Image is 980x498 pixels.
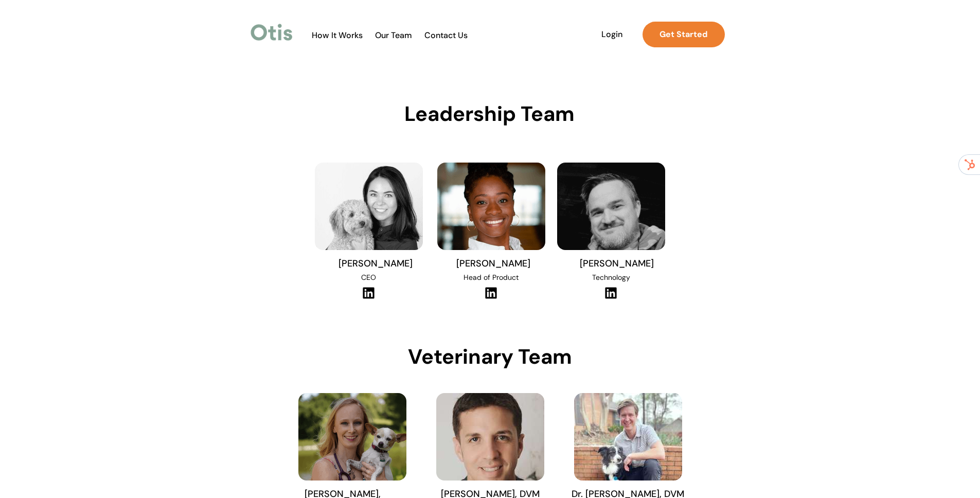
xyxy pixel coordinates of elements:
span: How It Works [307,30,368,40]
a: Contact Us [419,30,473,41]
span: Veterinary Team [408,343,572,370]
span: [PERSON_NAME] [338,257,413,270]
span: Leadership Team [404,100,575,127]
span: Login [589,29,636,39]
span: [PERSON_NAME] [580,257,654,270]
span: CEO [361,273,376,282]
a: Our Team [368,30,419,41]
span: Technology [592,273,630,282]
a: How It Works [307,30,368,41]
a: Get Started [643,22,725,47]
span: Contact Us [419,30,473,40]
strong: Get Started [660,29,707,40]
span: Our Team [368,30,419,40]
span: [PERSON_NAME] [456,257,530,270]
span: Head of Product [464,273,519,282]
a: Login [589,22,636,47]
